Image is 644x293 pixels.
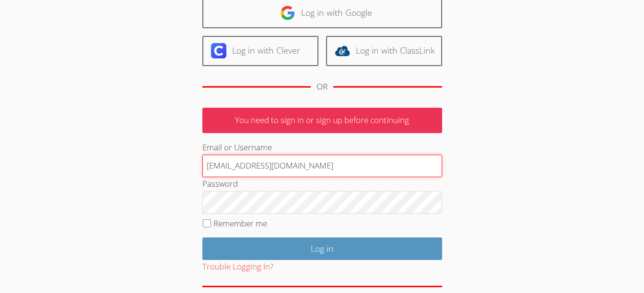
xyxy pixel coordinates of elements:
[316,80,328,94] div: OR
[202,142,272,153] label: Email or Username
[202,178,238,189] label: Password
[202,36,318,66] a: Log in with Clever
[211,43,226,58] img: clever-logo-6eab21bc6e7a338710f1a6ff85c0baf02591cd810cc4098c63d3a4b26e2feb20.svg
[202,108,442,133] p: You need to sign in or sign up before continuing
[202,260,273,274] button: Trouble Logging In?
[335,43,350,58] img: classlink-logo-d6bb404cc1216ec64c9a2012d9dc4662098be43eaf13dc465df04b49fa7ab582.svg
[202,237,442,260] input: Log in
[280,5,295,21] img: google-logo-50288ca7cdecda66e5e0955fdab243c47b7ad437acaf1139b6f446037453330a.svg
[213,218,267,229] label: Remember me
[326,36,442,66] a: Log in with ClassLink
